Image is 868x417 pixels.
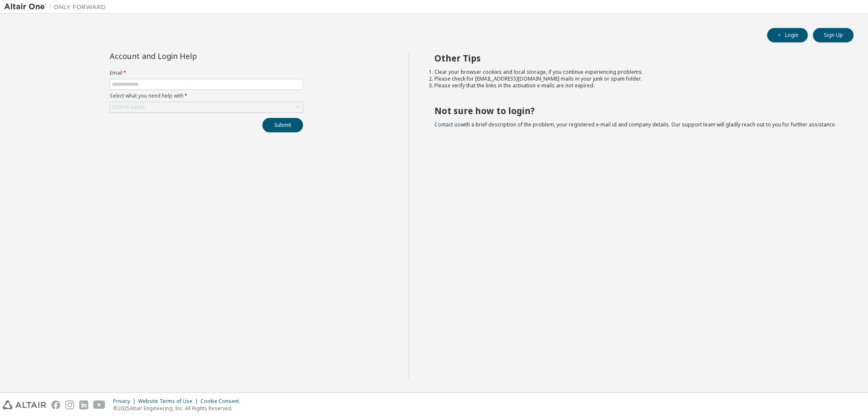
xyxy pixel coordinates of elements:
[112,104,145,111] div: Click to select
[3,400,46,409] img: altair_logo.svg
[434,53,839,64] h2: Other Tips
[767,28,808,42] button: Login
[113,405,244,412] p: © 2025 Altair Engineering, Inc. All Rights Reserved.
[262,118,303,132] button: Submit
[434,69,839,76] li: Clear your browser cookies and local storage, if you continue experiencing problems.
[434,121,836,128] span: with a brief description of the problem, your registered e-mail id and company details. Our suppo...
[110,53,264,59] div: Account and Login Help
[4,3,110,11] img: Altair One
[113,398,138,405] div: Privacy
[65,400,74,409] img: instagram.svg
[51,400,60,409] img: facebook.svg
[434,76,839,82] li: Please check for [EMAIL_ADDRESS][DOMAIN_NAME] mails in your junk or spam folder.
[434,121,460,128] a: Contact us
[434,82,839,89] li: Please verify that the links in the activation e-mails are not expired.
[79,400,88,409] img: linkedin.svg
[200,398,244,405] div: Cookie Consent
[434,105,839,116] h2: Not sure how to login?
[110,70,303,76] label: Email
[110,92,303,99] label: Select what you need help with
[813,28,854,42] button: Sign Up
[110,102,303,112] div: Click to select
[138,398,200,405] div: Website Terms of Use
[93,400,106,409] img: youtube.svg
